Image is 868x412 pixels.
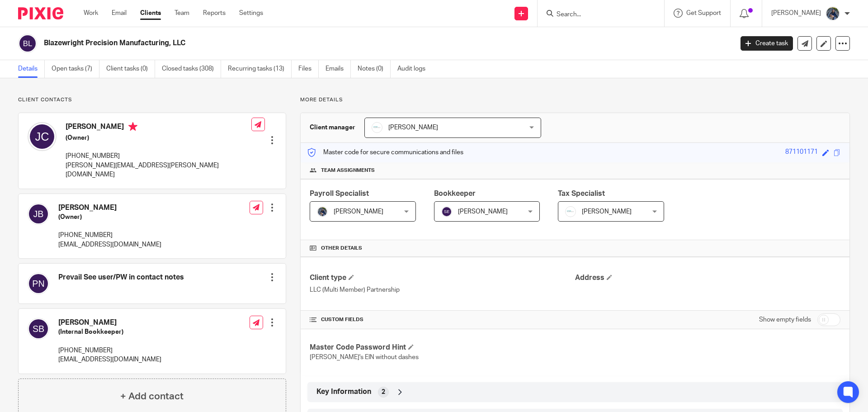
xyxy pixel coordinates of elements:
[120,389,184,403] h4: + Add contact
[321,245,362,252] span: Other details
[58,346,161,355] p: [PHONE_NUMBER]
[28,122,57,151] img: svg%3E
[228,60,292,78] a: Recurring tasks (13)
[18,34,37,53] img: svg%3E
[316,387,371,397] span: Key Information
[325,60,351,78] a: Emails
[310,273,575,283] h4: Client type
[686,10,721,16] span: Get Support
[372,122,382,133] img: _Logo.png
[140,9,161,18] a: Clients
[310,354,419,360] span: [PERSON_NAME]'s EIN without dashes
[44,38,590,48] h2: Blazewright Precision Manufacturing, LLC
[18,60,45,78] a: Details
[785,147,818,158] div: 871101171
[58,240,161,249] p: [EMAIL_ADDRESS][DOMAIN_NAME]
[317,206,328,217] img: 20210918_184149%20(2).jpg
[310,343,575,352] h4: Master Code Password Hint
[310,123,355,132] h3: Client manager
[162,60,221,78] a: Closed tasks (308)
[66,161,251,180] p: [PERSON_NAME][EMAIL_ADDRESS][PERSON_NAME][DOMAIN_NAME]
[434,190,476,197] span: Bookkeeper
[321,167,375,174] span: Team assignments
[128,122,137,131] i: Primary
[382,388,385,397] span: 2
[826,6,840,21] img: 20210918_184149%20(2).jpg
[310,190,369,197] span: Payroll Specialist
[58,355,161,364] p: [EMAIL_ADDRESS][DOMAIN_NAME]
[203,9,226,18] a: Reports
[310,316,575,323] h4: CUSTOM FIELDS
[28,203,49,225] img: svg%3E
[52,60,99,78] a: Open tasks (7)
[441,206,452,217] img: svg%3E
[58,203,161,213] h4: [PERSON_NAME]
[66,133,251,142] h5: (Owner)
[28,318,49,340] img: svg%3E
[575,273,840,283] h4: Address
[334,208,383,215] span: [PERSON_NAME]
[28,273,49,294] img: svg%3E
[175,9,189,18] a: Team
[58,273,184,282] h4: Prevail See user/PW in contact notes
[112,9,127,18] a: Email
[558,190,605,197] span: Tax Specialist
[106,60,155,78] a: Client tasks (0)
[397,60,432,78] a: Audit logs
[759,315,811,324] label: Show empty fields
[66,122,251,133] h4: [PERSON_NAME]
[239,9,263,18] a: Settings
[300,96,850,104] p: More details
[556,11,637,19] input: Search
[358,60,391,78] a: Notes (0)
[58,318,161,327] h4: [PERSON_NAME]
[771,9,821,18] p: [PERSON_NAME]
[84,9,98,18] a: Work
[298,60,319,78] a: Files
[741,36,793,51] a: Create task
[18,7,63,19] img: Pixie
[388,124,438,131] span: [PERSON_NAME]
[58,231,161,240] p: [PHONE_NUMBER]
[58,327,161,336] h5: (Internal Bookkeeper)
[66,152,251,161] p: [PHONE_NUMBER]
[18,96,286,104] p: Client contacts
[565,206,576,217] img: _Logo.png
[458,208,508,215] span: [PERSON_NAME]
[582,208,632,215] span: [PERSON_NAME]
[307,148,463,157] p: Master code for secure communications and files
[310,285,575,294] p: LLC (Multi Member) Partnership
[58,213,161,222] h5: (Owner)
